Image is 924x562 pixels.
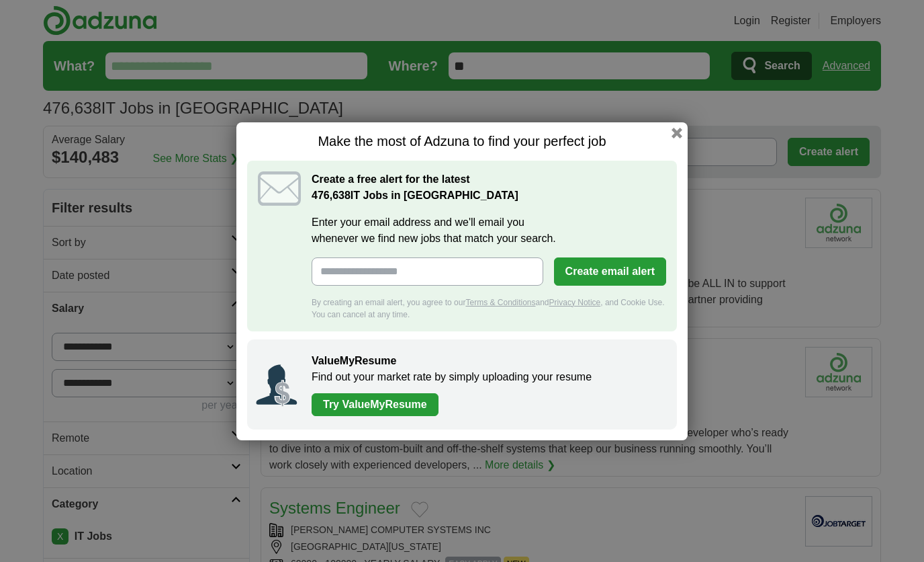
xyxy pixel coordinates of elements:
[554,257,666,286] button: Create email alert
[258,171,301,206] img: icon_email.svg
[465,298,535,307] a: Terms & Conditions
[312,353,663,369] h2: ValueMyResume
[312,190,518,201] strong: IT Jobs in [GEOGRAPHIC_DATA]
[312,214,666,247] label: Enter your email address and we'll email you whenever we find new jobs that match your search.
[312,369,663,385] p: Find out your market rate by simply uploading your resume
[247,133,677,150] h1: Make the most of Adzuna to find your perfect job
[549,298,601,307] a: Privacy Notice
[312,188,351,204] span: 476,638
[312,296,666,321] div: By creating an email alert, you agree to our and , and Cookie Use. You can cancel at any time.
[312,393,438,416] a: Try ValueMyResume
[312,171,666,204] h2: Create a free alert for the latest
